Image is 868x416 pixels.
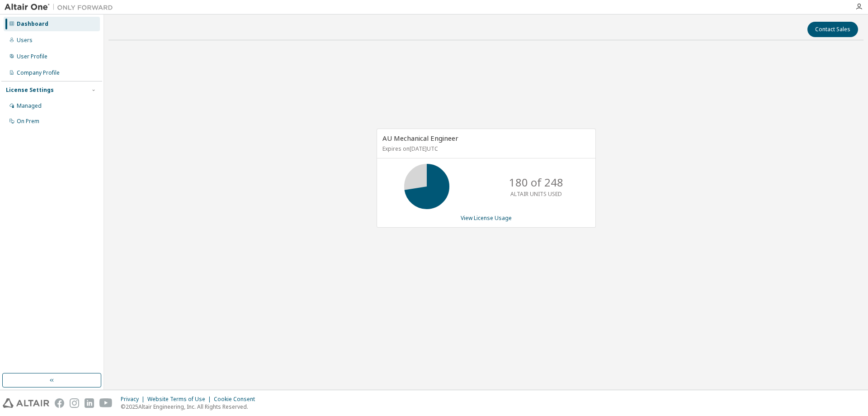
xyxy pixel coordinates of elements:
div: Company Profile [17,69,60,77]
p: © 2025 Altair Engineering, Inc. All Rights Reserved. [121,403,260,411]
img: youtube.svg [99,398,113,408]
p: Expires on [DATE] UTC [382,145,588,153]
button: Contact Sales [807,22,858,37]
div: License Settings [6,86,54,94]
div: Cookie Consent [214,396,260,403]
a: View License Usage [461,214,512,222]
div: Users [17,37,33,44]
div: Dashboard [17,20,48,28]
div: Website Terms of Use [147,396,214,403]
img: facebook.svg [55,398,64,408]
img: instagram.svg [70,398,79,408]
p: 180 of 248 [509,175,563,190]
div: User Profile [17,53,47,60]
div: On Prem [17,118,39,125]
img: altair_logo.svg [3,398,49,408]
div: Privacy [121,396,147,403]
p: ALTAIR UNITS USED [510,190,562,198]
img: linkedin.svg [85,398,94,408]
span: AU Mechanical Engineer [382,134,458,143]
img: Altair One [5,3,118,12]
div: Managed [17,102,42,110]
